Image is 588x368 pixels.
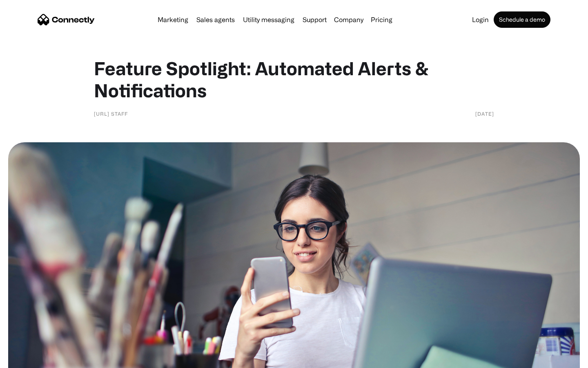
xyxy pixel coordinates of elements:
a: Login [469,16,492,23]
a: Utility messaging [240,16,298,23]
a: Pricing [367,16,396,23]
aside: Language selected: English [8,354,49,365]
div: Company [332,14,366,25]
a: Marketing [154,16,192,23]
div: Company [334,14,363,25]
a: Sales agents [193,16,238,23]
ul: Language list [16,354,49,365]
a: Schedule a demo [494,11,550,28]
div: [DATE] [475,110,494,118]
div: [URL] staff [94,110,128,118]
a: home [38,13,95,26]
h1: Feature Spotlight: Automated Alerts & Notifications [94,57,494,101]
a: Support [299,16,330,23]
